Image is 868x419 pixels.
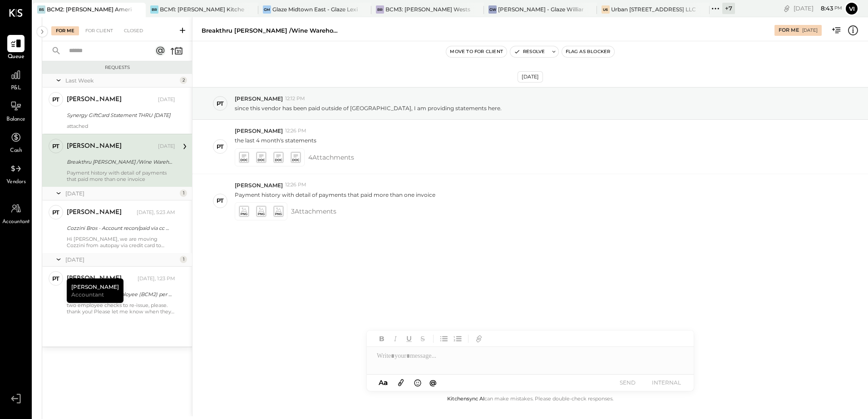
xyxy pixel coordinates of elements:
[52,95,59,104] div: PT
[65,190,178,197] div: [DATE]
[518,71,543,83] div: [DATE]
[6,116,25,124] span: Balance
[0,97,31,124] a: Balance
[235,181,283,189] span: [PERSON_NAME]
[65,77,178,84] div: Last Week
[67,302,175,315] div: two employee checks to re-issue, please. thank you! Please let me know when they are ready to be ...
[235,127,283,135] span: [PERSON_NAME]
[67,142,122,151] div: [PERSON_NAME]
[562,46,614,57] button: Flag as Blocker
[52,274,59,283] div: PT
[67,170,175,182] div: Payment history with detail of payments that paid more than one invoice
[0,200,31,226] a: Accountant
[235,136,316,144] p: the last 4 month's statements
[376,378,390,388] button: Aa
[8,53,25,61] span: Queue
[263,5,271,14] div: GM
[10,147,22,155] span: Cash
[385,5,471,13] div: BCM3: [PERSON_NAME] Westside Grill
[782,4,791,13] div: copy link
[390,333,401,345] button: Italic
[0,160,31,186] a: Vendors
[611,5,696,13] div: Urban [STREET_ADDRESS] LLC
[67,95,122,104] div: [PERSON_NAME]
[722,3,735,14] div: + 7
[376,333,388,345] button: Bold
[291,202,336,220] span: 3 Attachment s
[602,5,610,14] div: U6
[235,191,435,199] p: Payment history with detail of payments that paid more than one invoice
[779,27,799,34] div: For Me
[37,5,45,14] div: BS
[67,224,173,233] div: Cozzini Bros - Account recon/paid via cc moving to MEEP
[180,256,187,263] div: 1
[510,46,548,57] button: Resolve
[65,256,178,263] div: [DATE]
[67,157,173,166] div: Breakthru [PERSON_NAME] /Wine Warehouse - vendor statements
[285,95,305,102] span: 12:12 PM
[0,129,31,155] a: Cash
[71,291,104,298] span: Accountant
[403,333,415,345] button: Underline
[802,27,818,34] div: [DATE]
[446,46,507,57] button: Move to for client
[285,127,306,135] span: 12:26 PM
[438,333,450,345] button: Unordered List
[52,142,59,151] div: PT
[67,236,175,248] div: Hi [PERSON_NAME], we are moving Cozzini from autopay via credit card to payment via MEEP in [GEOG...
[376,5,384,14] div: BR
[67,208,122,217] div: [PERSON_NAME]
[67,111,173,120] div: Synergy GiftCard Statement THRU [DATE]
[47,5,132,13] div: BCM2: [PERSON_NAME] American Cooking
[137,209,175,216] div: [DATE], 5:23 AM
[427,377,439,388] button: @
[67,278,123,303] div: [PERSON_NAME]
[67,274,122,283] div: [PERSON_NAME]
[6,178,26,186] span: Vendors
[417,333,429,345] button: Strikethrough
[648,376,685,389] button: INTERNAL
[235,95,283,102] span: [PERSON_NAME]
[51,26,79,35] div: For Me
[47,64,187,71] div: Requests
[2,218,30,226] span: Accountant
[0,66,31,93] a: P&L
[384,378,388,387] span: a
[452,333,464,345] button: Ordered List
[202,26,338,35] div: Breakthru [PERSON_NAME] /Wine Warehouse - vendor statements
[158,96,175,103] div: [DATE]
[498,5,583,13] div: [PERSON_NAME] - Glaze Williamsburg One LLC
[180,77,187,84] div: 2
[217,196,224,205] div: PT
[272,5,358,13] div: Glaze Midtown East - Glaze Lexington One LLC
[609,376,646,389] button: SEND
[180,190,187,197] div: 1
[81,26,118,35] div: For Client
[52,208,59,217] div: PT
[119,26,148,35] div: Closed
[794,4,842,13] div: [DATE]
[235,104,502,112] p: since this vendor has been paid outside of [GEOGRAPHIC_DATA], I am providing statements here.
[138,275,175,283] div: [DATE], 1:23 PM
[11,84,21,93] span: P&L
[67,123,175,129] div: attached
[0,35,31,61] a: Queue
[285,181,306,189] span: 12:26 PM
[150,5,158,14] div: BR
[429,378,437,387] span: @
[217,99,224,108] div: PT
[844,1,859,16] button: Vi
[158,143,175,150] div: [DATE]
[473,333,485,345] button: Add URL
[488,5,497,14] div: GW
[217,142,224,151] div: PT
[308,148,354,166] span: 4 Attachment s
[160,5,245,13] div: BCM1: [PERSON_NAME] Kitchen Bar Market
